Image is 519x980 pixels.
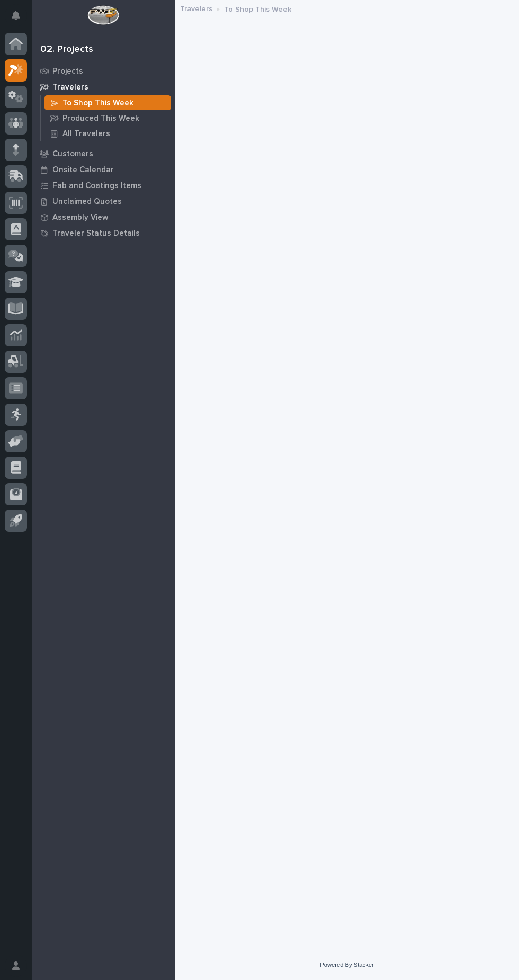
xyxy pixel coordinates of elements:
[52,149,93,159] p: Customers
[52,83,88,92] p: Travelers
[62,99,133,108] p: To Shop This Week
[13,11,27,28] div: Notifications
[40,44,93,56] div: 02. Projects
[52,213,108,222] p: Assembly View
[52,165,114,175] p: Onsite Calendar
[320,961,373,968] a: Powered By Stacker
[32,63,175,79] a: Projects
[32,162,175,177] a: Onsite Calendar
[32,146,175,162] a: Customers
[32,225,175,241] a: Traveler Status Details
[62,129,110,139] p: All Travelers
[52,67,83,76] p: Projects
[180,2,212,14] a: Travelers
[41,126,175,141] a: All Travelers
[62,114,139,123] p: Produced This Week
[32,79,175,95] a: Travelers
[41,95,175,110] a: To Shop This Week
[52,229,140,238] p: Traveler Status Details
[32,209,175,225] a: Assembly View
[5,4,27,26] button: Notifications
[41,111,175,126] a: Produced This Week
[32,193,175,209] a: Unclaimed Quotes
[224,3,291,14] p: To Shop This Week
[52,197,122,207] p: Unclaimed Quotes
[32,177,175,193] a: Fab and Coatings Items
[87,5,119,25] img: Workspace Logo
[52,181,141,191] p: Fab and Coatings Items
